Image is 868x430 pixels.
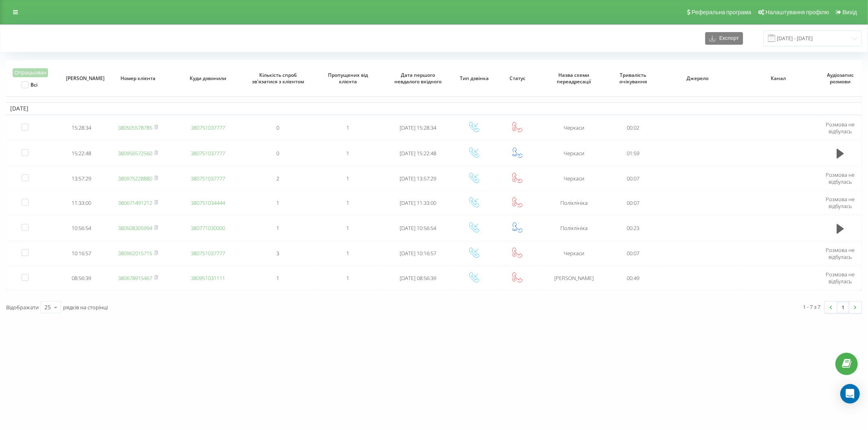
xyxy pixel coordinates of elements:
[539,242,609,265] td: Черкаси
[191,175,225,182] a: 380751037777
[346,274,349,282] span: 1
[400,124,436,131] span: [DATE] 15:28:34
[276,199,279,206] span: 1
[191,124,225,131] a: 380751037777
[615,72,651,85] span: Тривалість очікування
[400,274,436,282] span: [DATE] 08:56:39
[539,117,609,139] td: Черкаси
[546,72,602,85] span: Назва схеми переадресації
[60,141,103,165] td: 15:22:48
[539,216,609,240] td: Поліклініка
[824,72,856,85] span: Аудіозапис розмови
[60,191,103,214] td: 11:33:00
[665,75,730,82] span: Джерело
[276,175,279,182] span: 2
[826,171,855,185] span: Розмова не відбулась
[276,224,279,232] span: 1
[346,224,349,232] span: 1
[539,191,609,214] td: Поліклініка
[346,124,349,131] span: 1
[276,250,279,257] span: 3
[826,246,855,261] span: Розмова не відбулась
[837,302,849,313] a: 1
[118,150,152,157] a: 380956572560
[459,75,490,82] span: Тип дзвінка
[609,167,657,190] td: 00:07
[400,250,436,257] span: [DATE] 10:16:57
[609,216,657,240] td: 00:23
[118,175,152,182] a: 380975228880
[60,117,103,139] td: 15:28:34
[191,250,225,257] a: 380751037777
[60,216,103,240] td: 10:56:54
[539,141,609,165] td: Черкаси
[60,242,103,265] td: 10:16:57
[400,175,436,182] span: [DATE] 13:57:29
[705,32,743,45] button: Експорт
[400,150,436,157] span: [DATE] 15:22:48
[191,150,225,157] a: 380751037777
[6,102,862,115] td: [DATE]
[840,384,860,404] div: Open Intercom Messenger
[66,75,97,82] span: [PERSON_NAME]
[609,191,657,214] td: 00:07
[191,274,225,282] a: 380951031111
[60,167,103,190] td: 13:57:29
[180,75,236,82] span: Куди дзвонили
[715,35,739,41] span: Експорт
[400,199,436,206] span: [DATE] 11:33:00
[6,304,39,311] span: Відображати
[390,72,446,85] span: Дата першого невдалого вхідного
[609,117,657,139] td: 00:02
[539,267,609,289] td: [PERSON_NAME]
[276,124,279,131] span: 0
[346,150,349,157] span: 1
[609,141,657,165] td: 01:59
[276,150,279,157] span: 0
[110,75,166,82] span: Номер клієнта
[118,199,152,206] a: 380671491212
[118,250,152,257] a: 380962015715
[118,224,152,232] a: 380508305994
[191,224,225,232] a: 380771030000
[346,250,349,257] span: 1
[746,75,811,82] span: Канал
[843,9,857,15] span: Вихід
[191,199,225,206] a: 380751034444
[539,167,609,190] td: Черкаси
[250,72,306,85] span: Кількість спроб зв'язатися з клієнтом
[22,81,37,88] label: Всі
[63,304,108,311] span: рядків на сторінці
[609,242,657,265] td: 00:07
[276,274,279,282] span: 1
[609,267,657,289] td: 00:49
[826,195,855,210] span: Розмова не відбулась
[320,72,376,85] span: Пропущених від клієнта
[826,271,855,285] span: Розмова не відбулась
[60,267,103,289] td: 08:56:39
[118,124,152,131] a: 380505578785
[44,303,51,311] div: 25
[502,75,533,82] span: Статус
[400,224,436,232] span: [DATE] 10:56:54
[692,9,752,15] span: Реферальна програма
[765,9,829,15] span: Налаштування профілю
[803,303,821,311] div: 1 - 7 з 7
[118,274,152,282] a: 380678915467
[346,175,349,182] span: 1
[346,199,349,206] span: 1
[826,121,855,135] span: Розмова не відбулась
